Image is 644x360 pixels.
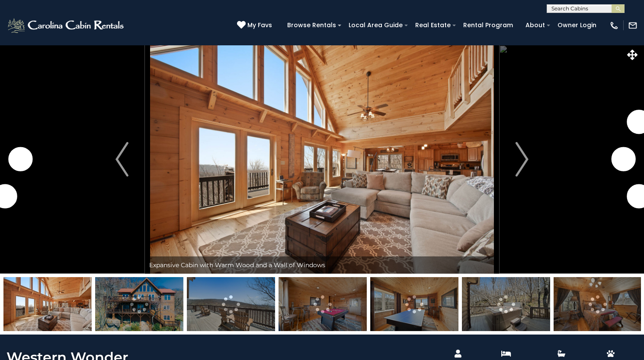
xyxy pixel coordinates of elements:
img: 168479807 [279,277,367,331]
img: 168479764 [554,277,642,331]
button: Previous [99,45,145,274]
a: Owner Login [553,19,601,32]
a: My Favs [237,21,274,30]
span: My Favs [247,21,272,30]
div: Expansive Cabin with Warm Wood and a Wall of Windows [145,256,499,274]
a: Browse Rentals [283,19,340,32]
a: Rental Program [459,19,517,32]
a: Local Area Guide [344,19,407,32]
img: mail-regular-white.png [628,21,638,30]
img: 168479805 [370,277,458,331]
a: About [521,19,549,32]
button: Next [499,45,545,274]
a: Real Estate [411,19,455,32]
img: 168479787 [187,277,275,331]
img: White-1-2.png [6,17,126,34]
img: 168479786 [462,277,550,331]
img: phone-regular-white.png [609,21,619,30]
img: 168479762 [95,277,183,331]
img: 168479770 [3,277,92,331]
img: arrow [115,142,128,177]
img: arrow [516,142,529,177]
